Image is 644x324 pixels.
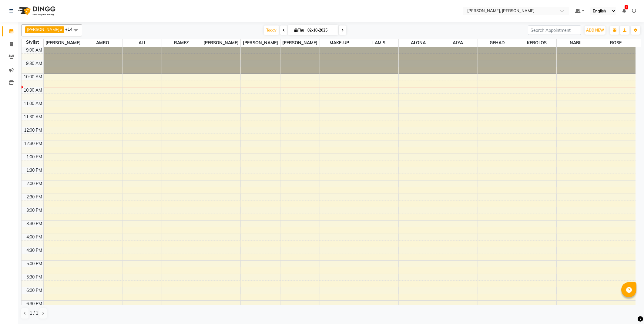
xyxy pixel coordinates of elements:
div: 2:00 PM [25,181,43,187]
div: Stylist [22,39,43,46]
span: ALYA [438,39,477,47]
div: 10:30 AM [22,87,43,93]
span: NABIL [557,39,596,47]
div: 11:00 AM [22,100,43,107]
span: [PERSON_NAME] [241,39,280,47]
div: 1:30 PM [25,167,43,174]
span: [PERSON_NAME] [280,39,320,47]
span: Thu [293,28,306,32]
span: GEHAD [478,39,517,47]
div: 9:30 AM [25,60,43,67]
span: [PERSON_NAME] [27,27,59,32]
div: 1:00 PM [25,154,43,160]
div: 4:30 PM [25,247,43,254]
a: x [59,27,62,32]
span: 1 [625,5,628,9]
span: ADD NEW [586,28,604,32]
button: ADD NEW [585,26,605,35]
div: 4:00 PM [25,234,43,240]
span: MAKE-UP [320,39,359,47]
div: 2:30 PM [25,194,43,200]
span: 1 / 1 [30,310,38,316]
iframe: chat widget [619,300,638,318]
div: 6:30 PM [25,301,43,307]
span: [PERSON_NAME] [201,39,240,47]
div: 3:00 PM [25,207,43,214]
input: 2025-10-02 [306,26,336,35]
div: 6:00 PM [25,287,43,294]
div: 12:30 PM [23,140,43,147]
span: AMRO [83,39,122,47]
div: 5:30 PM [25,274,43,280]
div: 3:30 PM [25,221,43,227]
a: 1 [622,8,626,14]
span: +14 [65,27,77,32]
span: ROSE [596,39,636,47]
input: Search Appointment [528,25,581,35]
div: 10:00 AM [22,74,43,80]
span: Today [264,25,279,35]
div: 11:30 AM [22,114,43,120]
img: logo [15,2,57,19]
span: RAMEZ [162,39,201,47]
span: [PERSON_NAME] [44,39,83,47]
span: ALONA [399,39,438,47]
span: KEROLOS [517,39,556,47]
span: ALI [122,39,162,47]
span: LAMIS [359,39,398,47]
div: 9:00 AM [25,47,43,53]
div: 12:00 PM [23,127,43,133]
div: 5:00 PM [25,261,43,267]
